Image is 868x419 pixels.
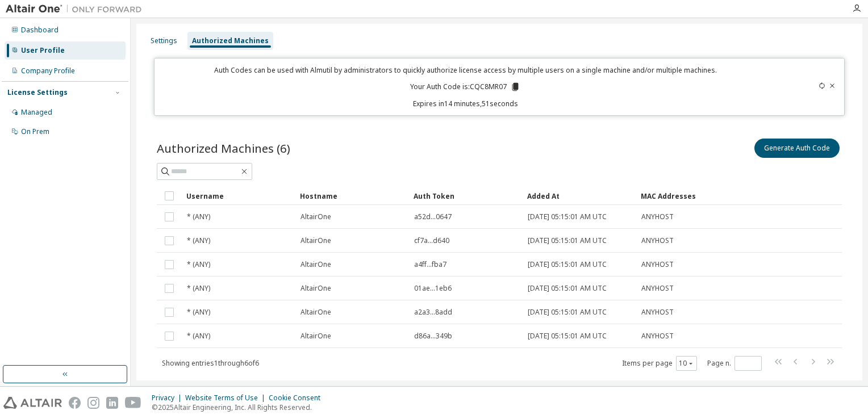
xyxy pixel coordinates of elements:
p: Your Auth Code is: CQC8MR07 [410,82,520,92]
span: * (ANY) [187,284,210,293]
span: AltairOne [301,308,331,317]
div: Username [186,187,291,205]
div: Added At [527,187,632,205]
img: youtube.svg [125,397,141,409]
img: linkedin.svg [106,397,118,409]
span: ANYHOST [641,260,674,269]
span: * (ANY) [187,332,210,341]
span: ANYHOST [641,284,674,293]
span: ANYHOST [641,332,674,341]
div: Dashboard [21,26,59,35]
span: ANYHOST [641,236,674,245]
div: Website Terms of Use [185,393,269,403]
button: 10 [679,359,694,368]
span: [DATE] 05:15:01 AM UTC [528,284,607,293]
span: * (ANY) [187,212,210,221]
span: ANYHOST [641,212,674,221]
span: 01ae...1eb6 [414,284,452,293]
span: cf7a...d640 [414,236,449,245]
span: Page n. [707,356,762,371]
div: Authorized Machines [192,36,269,45]
img: facebook.svg [69,397,81,409]
span: [DATE] 05:15:01 AM UTC [528,260,607,269]
span: AltairOne [301,212,331,221]
div: MAC Addresses [641,187,717,205]
span: AltairOne [301,284,331,293]
span: a4ff...fba7 [414,260,446,269]
span: AltairOne [301,236,331,245]
div: Privacy [152,393,185,403]
div: Managed [21,108,52,117]
div: On Prem [21,127,49,136]
span: Items per page [622,356,697,371]
span: * (ANY) [187,308,210,317]
div: License Settings [7,88,68,97]
div: Cookie Consent [269,393,327,403]
div: Settings [151,36,177,45]
div: Company Profile [21,66,75,76]
p: Auth Codes can be used with Almutil by administrators to quickly authorize license access by mult... [161,65,770,75]
span: * (ANY) [187,236,210,245]
span: AltairOne [301,332,331,341]
p: © 2025 Altair Engineering, Inc. All Rights Reserved. [152,403,327,412]
p: Expires in 14 minutes, 51 seconds [161,99,770,108]
img: instagram.svg [87,397,99,409]
div: Hostname [300,187,404,205]
span: Showing entries 1 through 6 of 6 [162,358,259,368]
div: Auth Token [414,187,518,205]
span: a2a3...8add [414,308,452,317]
img: Altair One [6,3,148,15]
span: AltairOne [301,260,331,269]
span: d86a...349b [414,332,452,341]
span: * (ANY) [187,260,210,269]
div: User Profile [21,46,65,55]
span: [DATE] 05:15:01 AM UTC [528,212,607,221]
img: altair_logo.svg [3,397,62,409]
span: Authorized Machines (6) [157,140,290,156]
span: ANYHOST [641,308,674,317]
span: [DATE] 05:15:01 AM UTC [528,332,607,341]
span: [DATE] 05:15:01 AM UTC [528,236,607,245]
span: a52d...0647 [414,212,452,221]
span: [DATE] 05:15:01 AM UTC [528,308,607,317]
button: Generate Auth Code [754,139,840,158]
